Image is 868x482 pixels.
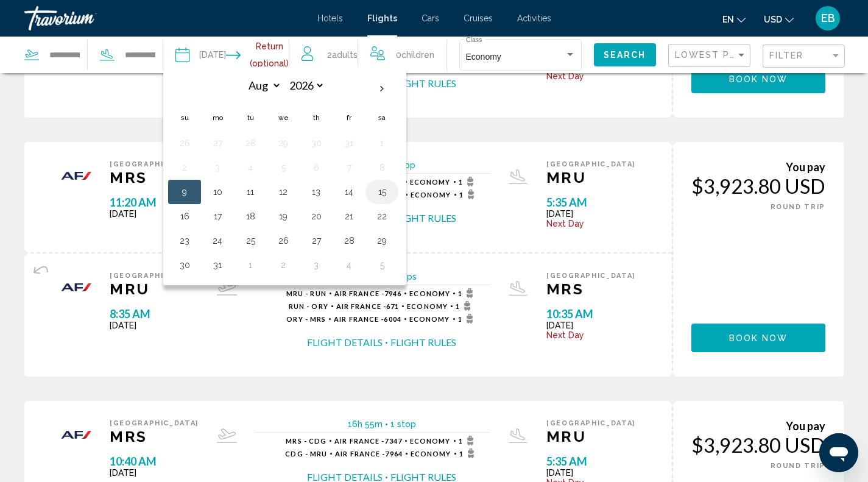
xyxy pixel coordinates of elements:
[334,315,401,323] span: 6004
[422,13,439,23] a: Cars
[286,315,326,323] span: ORY - MRS
[546,196,635,209] span: 5:35 AM
[339,135,359,152] button: Day 31
[691,324,825,352] button: Book now
[208,208,227,225] button: Day 17
[546,468,635,478] span: [DATE]
[546,280,635,298] span: MRS
[334,289,384,297] span: Air France -
[241,183,260,200] button: Day 11
[729,333,788,343] span: Book now
[729,74,788,84] span: Book now
[764,10,794,28] button: Change currency
[110,209,199,219] span: [DATE]
[546,160,635,168] span: [GEOGRAPHIC_DATA]
[546,219,635,229] span: Next Day
[459,177,478,186] span: 1
[339,257,359,274] button: Day 4
[110,307,199,321] span: 8:35 AM
[546,168,635,186] span: MRU
[242,75,281,96] select: Select month
[372,257,392,274] button: Day 5
[769,51,804,60] span: Filter
[691,174,825,198] div: $3,923.80 USD
[464,13,493,23] a: Cruises
[208,135,227,152] button: Day 27
[456,301,475,311] span: 1
[390,77,456,90] button: Flight Rules
[691,65,825,93] button: Book now
[372,232,392,249] button: Day 29
[675,50,753,60] span: Lowest Price
[273,135,293,152] button: Day 29
[691,160,825,174] div: You pay
[546,427,635,445] span: MRU
[819,433,858,472] iframe: Bouton de lancement de la fenêtre de messagerie
[110,419,199,427] span: [GEOGRAPHIC_DATA]
[691,330,825,343] a: Book now
[273,183,293,200] button: Day 12
[458,288,477,298] span: 1
[306,159,326,176] button: Day 6
[390,419,416,429] span: 1 stop
[110,196,199,209] span: 11:20 AM
[285,75,325,96] select: Select year
[289,302,328,310] span: RUN - ORY
[110,427,199,445] span: MRS
[306,183,326,200] button: Day 13
[459,448,478,458] span: 1
[339,232,359,249] button: Day 28
[110,160,199,168] span: [GEOGRAPHIC_DATA]
[546,307,635,321] span: 10:35 AM
[175,37,226,73] button: Depart date: Aug 9, 2026
[110,280,199,298] span: MRU
[372,159,392,176] button: Day 8
[336,302,386,310] span: Air France -
[334,437,402,445] span: 7347
[175,232,194,249] button: Day 23
[306,208,326,225] button: Day 20
[604,51,646,60] span: Search
[367,13,397,23] a: Flights
[411,191,451,199] span: Economy
[175,257,194,274] button: Day 30
[327,46,358,63] span: 2
[594,43,656,66] button: Search
[372,135,392,152] button: Day 1
[175,183,194,200] button: Day 9
[339,183,359,200] button: Day 14
[812,5,844,31] button: User Menu
[546,321,635,330] span: [DATE]
[691,71,825,84] a: Book now
[317,13,343,23] span: Hotels
[410,178,451,186] span: Economy
[546,330,635,340] span: Next Day
[335,450,385,458] span: Air France -
[396,46,434,63] span: 0
[286,289,326,297] span: MRU - RUN
[175,208,194,225] button: Day 16
[466,52,501,62] span: Economy
[24,6,305,30] a: Travorium
[771,203,826,211] span: ROUND TRIP
[306,257,326,274] button: Day 3
[110,455,199,468] span: 10:40 AM
[517,13,551,23] a: Activities
[409,289,450,297] span: Economy
[208,232,227,249] button: Day 24
[241,208,260,225] button: Day 18
[208,159,227,176] button: Day 3
[306,135,326,152] button: Day 30
[722,10,746,28] button: Change language
[546,455,635,468] span: 5:35 AM
[306,232,326,249] button: Day 27
[390,336,456,349] button: Flight Rules
[110,272,199,280] span: [GEOGRAPHIC_DATA]
[208,183,227,200] button: Day 10
[286,437,326,445] span: MRS - CDG
[459,436,478,445] span: 1
[335,450,403,458] span: 7964
[339,208,359,225] button: Day 21
[241,257,260,274] button: Day 1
